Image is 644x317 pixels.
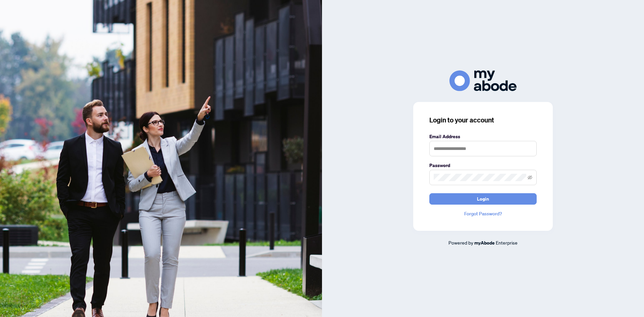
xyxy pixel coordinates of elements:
span: Enterprise [496,240,518,246]
label: Password [429,162,537,169]
a: myAbode [474,239,495,247]
label: Email Address [429,133,537,140]
span: Powered by [448,240,473,246]
a: Forgot Password? [429,210,537,217]
img: ma-logo [449,70,517,91]
h3: Login to your account [429,115,537,125]
span: eye-invisible [528,175,532,180]
button: Login [429,193,537,205]
span: Login [477,194,489,204]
